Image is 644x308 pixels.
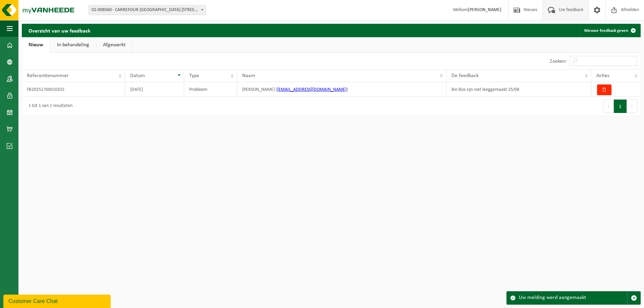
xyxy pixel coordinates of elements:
[125,82,184,97] td: [DATE]
[614,100,627,113] button: 1
[3,293,112,308] iframe: chat widget
[22,24,97,37] h2: Overzicht van uw feedback
[50,37,96,53] a: In behandeling
[627,100,637,113] button: Next
[603,100,614,113] button: Previous
[579,24,640,37] a: Nieuwe feedback geven
[184,82,237,97] td: Probleem
[89,5,206,15] span: 02-008560 - CARREFOUR ANTWERPEN LOZANNASTRAAT 169 - ANTWERPEN
[550,59,567,64] label: Zoeken:
[189,73,199,78] span: Type
[22,37,50,53] a: Nieuw
[25,100,72,112] div: 1 tot 1 van 1 resultaten
[277,87,346,92] a: [EMAIL_ADDRESS][DOMAIN_NAME]
[242,73,255,78] span: Naam
[89,5,206,15] span: 02-008560 - CARREFOUR ANTWERPEN LOZANNASTRAAT 169 - ANTWERPEN
[519,292,627,304] div: Uw melding werd aangemaakt
[451,73,479,78] span: De feedback
[237,82,447,97] td: [PERSON_NAME] ( )
[596,73,609,78] span: Acties
[130,73,145,78] span: Datum
[27,73,69,78] span: Referentienummer
[446,82,591,97] td: Bio Box zijn niet leeggemaakt 25/08
[96,37,132,53] a: Afgewerkt
[22,82,125,97] td: FB20251700010332
[468,7,501,12] strong: [PERSON_NAME]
